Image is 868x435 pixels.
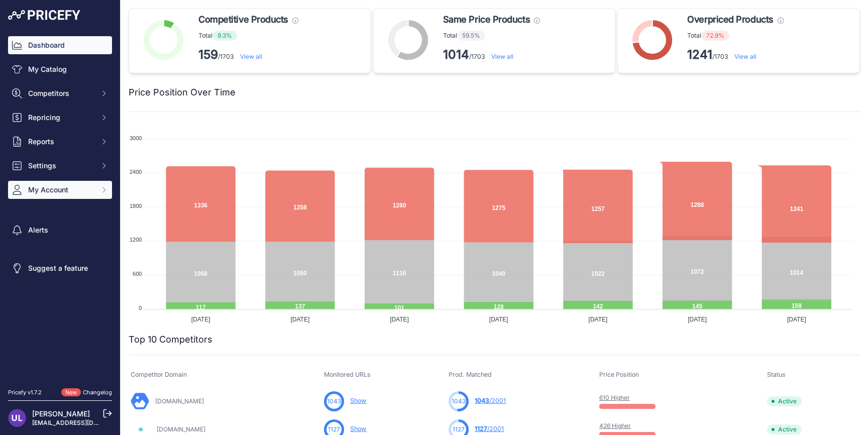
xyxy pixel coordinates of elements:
a: Show [350,425,366,432]
tspan: [DATE] [191,316,210,323]
a: Suggest a feature [8,259,112,277]
p: Total [443,31,540,41]
a: View all [491,53,513,60]
span: Monitored URLs [324,371,371,378]
a: 610 Higher [599,394,630,401]
span: Active [767,396,802,406]
span: Prod. Matched [449,371,492,378]
button: Reports [8,133,112,151]
a: My Catalog [8,60,112,78]
tspan: [DATE] [589,316,608,323]
span: 1043 [327,397,341,406]
span: Active [767,424,802,434]
tspan: [DATE] [688,316,707,323]
a: [DOMAIN_NAME] [157,425,205,433]
tspan: [DATE] [787,316,806,323]
a: View all [240,53,262,60]
span: Status [767,371,786,378]
a: [PERSON_NAME] [32,409,90,418]
span: Competitive Products [198,13,288,27]
span: 72.9% [701,31,729,41]
a: 426 Higher [599,422,631,429]
img: Pricefy Logo [8,10,80,20]
tspan: 2400 [130,169,142,175]
p: Total [687,31,783,41]
span: Repricing [28,113,94,123]
span: Competitors [28,88,94,98]
h2: Price Position Over Time [129,85,236,99]
a: [EMAIL_ADDRESS][DOMAIN_NAME] [32,419,137,426]
span: Competitor Domain [131,371,187,378]
span: 1127 [453,425,465,434]
span: Reports [28,137,94,147]
tspan: [DATE] [390,316,409,323]
a: Dashboard [8,36,112,54]
strong: 159 [198,47,218,62]
p: /1703 [198,47,298,63]
strong: 1241 [687,47,712,62]
button: Settings [8,157,112,175]
a: Alerts [8,221,112,239]
nav: Sidebar [8,36,112,376]
a: Show [350,397,366,404]
span: 9.3% [212,31,237,41]
tspan: 1200 [130,237,142,243]
tspan: 600 [133,271,142,277]
a: 1127/2001 [475,425,504,432]
a: View all [734,53,756,60]
span: New [61,388,81,397]
a: 1043/2001 [475,397,506,404]
span: 1043 [452,397,466,406]
span: 1043 [475,397,489,404]
tspan: 1800 [130,203,142,209]
tspan: [DATE] [489,316,508,323]
div: Pricefy v1.7.2 [8,388,42,397]
span: My Account [28,185,94,195]
button: Competitors [8,84,112,102]
span: 1127 [475,425,487,432]
p: Total [198,31,298,41]
tspan: [DATE] [290,316,309,323]
tspan: 3000 [130,135,142,141]
button: Repricing [8,108,112,127]
tspan: 0 [139,305,142,311]
span: Price Position [599,371,639,378]
a: Changelog [83,389,112,396]
strong: 1014 [443,47,469,62]
p: /1703 [687,47,783,63]
a: [DOMAIN_NAME] [155,397,204,405]
button: My Account [8,181,112,199]
span: 59.5% [457,31,485,41]
span: Overpriced Products [687,13,773,27]
p: /1703 [443,47,540,63]
span: Settings [28,161,94,171]
h2: Top 10 Competitors [129,333,212,347]
span: 1127 [328,425,340,434]
span: Same Price Products [443,13,530,27]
